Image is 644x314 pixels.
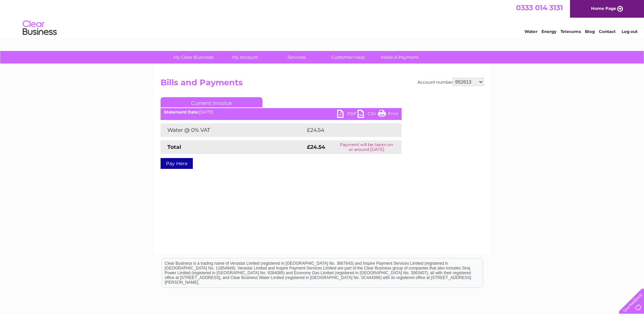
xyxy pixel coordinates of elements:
a: Contact [599,29,615,34]
a: Current Invoice [161,97,262,107]
a: Water [525,29,537,34]
strong: £24.54 [307,144,325,150]
a: My Clear Business [165,51,221,64]
a: My Account [217,51,273,64]
a: Pay Here [161,158,193,169]
a: 0333 014 3131 [516,3,563,12]
a: Services [269,51,325,64]
a: Telecoms [560,29,581,34]
a: Energy [541,29,556,34]
div: Account number [418,78,484,86]
div: [DATE] [161,110,402,115]
a: CSV [357,110,378,120]
a: PDF [337,110,357,120]
a: Print [378,110,398,120]
a: Log out [622,29,638,34]
td: Water @ 0% VAT [161,123,305,137]
a: Blog [585,29,595,34]
img: logo.png [22,18,57,38]
b: Statement Date: [164,109,199,115]
td: Payment will be taken on or around [DATE] [332,140,401,154]
a: Customer Help [320,51,376,64]
td: £24.54 [305,123,388,137]
a: Make A Payment [372,51,428,64]
div: Clear Business is a trading name of Verastar Limited (registered in [GEOGRAPHIC_DATA] No. 3667643... [162,4,483,33]
strong: Total [167,144,181,150]
h2: Bills and Payments [161,78,484,91]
